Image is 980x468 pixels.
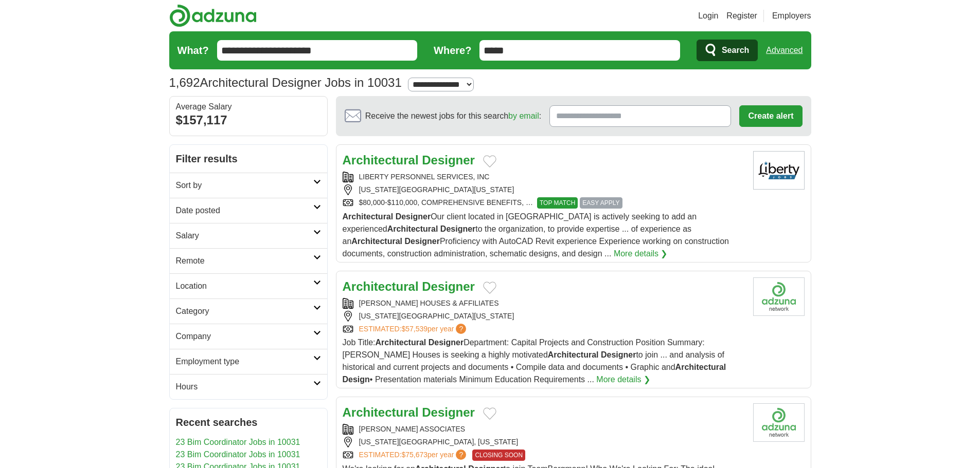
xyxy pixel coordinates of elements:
[675,363,726,371] strong: Architectural
[456,450,466,460] span: ?
[772,10,811,22] a: Employers
[176,305,313,317] h2: Category
[177,43,209,58] label: What?
[343,184,745,195] div: [US_STATE][GEOGRAPHIC_DATA][US_STATE]
[351,237,402,246] strong: Architectural
[483,155,496,167] button: Add to favorite jobs
[422,405,475,419] strong: Designer
[176,111,321,129] div: $157,117
[170,223,327,248] a: Salary
[176,179,313,192] h2: Sort by
[343,311,745,322] div: [US_STATE][GEOGRAPHIC_DATA][US_STATE]
[170,198,327,223] a: Date posted
[483,407,496,420] button: Add to favorite jobs
[176,381,313,393] h2: Hours
[580,197,622,209] span: EASY APPLY
[483,282,496,294] button: Add to favorite jobs
[472,450,525,461] span: CLOSING SOON
[596,373,650,386] a: More details ❯
[176,330,313,343] h2: Company
[176,450,300,459] a: 23 Bim Coordinator Jobs in 10031
[429,338,464,347] strong: Designer
[343,437,745,447] div: [US_STATE][GEOGRAPHIC_DATA], [US_STATE]
[343,298,745,309] div: [PERSON_NAME] HOUSES & AFFILIATES
[343,153,419,167] strong: Architectural
[170,173,327,198] a: Sort by
[753,277,805,316] img: Company logo
[697,40,758,61] button: Search
[401,451,427,459] span: $75,673
[537,197,578,209] span: TOP MATCH
[343,153,475,167] a: Architectural Designer
[698,10,718,22] a: Login
[170,273,327,298] a: Location
[726,10,757,22] a: Register
[343,279,475,293] a: Architectural Designer
[176,415,321,430] h2: Recent searches
[343,424,745,435] div: [PERSON_NAME] ASSOCIATES
[343,279,419,293] strong: Architectural
[343,338,726,384] span: Job Title: Department: Capital Projects and Construction Position Summary: [PERSON_NAME] Houses i...
[753,403,805,442] img: Company logo
[170,374,327,399] a: Hours
[169,76,402,89] h1: Architectural Designer Jobs in 10031
[343,405,475,419] a: Architectural Designer
[422,153,475,167] strong: Designer
[396,212,431,221] strong: Designer
[440,224,475,233] strong: Designer
[176,355,313,368] h2: Employment type
[170,145,327,173] h2: Filter results
[722,40,749,61] span: Search
[401,325,427,333] span: $57,539
[753,151,805,190] img: Liberty Personnel Services logo
[170,324,327,349] a: Company
[343,375,370,384] strong: Design
[176,230,313,242] h2: Salary
[422,279,475,293] strong: Designer
[169,73,200,92] span: 1,692
[766,40,803,61] a: Advanced
[170,349,327,374] a: Employment type
[343,212,394,221] strong: Architectural
[176,204,313,217] h2: Date posted
[508,111,539,120] a: by email
[456,324,466,334] span: ?
[176,103,321,111] div: Average Salary
[548,350,599,359] strong: Architectural
[739,105,802,127] button: Create alert
[359,173,490,181] a: LIBERTY PERSONNEL SERVICES, INC
[404,237,439,246] strong: Designer
[434,43,471,58] label: Where?
[343,212,729,258] span: Our client located in [GEOGRAPHIC_DATA] is actively seeking to add an experienced to the organiza...
[614,248,668,260] a: More details ❯
[176,255,313,267] h2: Remote
[359,450,469,461] a: ESTIMATED:$75,673per year?
[387,224,438,233] strong: Architectural
[365,110,541,122] span: Receive the newest jobs for this search :
[176,438,300,446] a: 23 Bim Coordinator Jobs in 10031
[170,248,327,273] a: Remote
[376,338,426,347] strong: Architectural
[169,4,257,27] img: Adzuna logo
[176,280,313,292] h2: Location
[343,405,419,419] strong: Architectural
[359,324,469,334] a: ESTIMATED:$57,539per year?
[601,350,636,359] strong: Designer
[170,298,327,324] a: Category
[343,197,745,209] div: $80,000-$110,000, COMPREHENSIVE BENEFITS, …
